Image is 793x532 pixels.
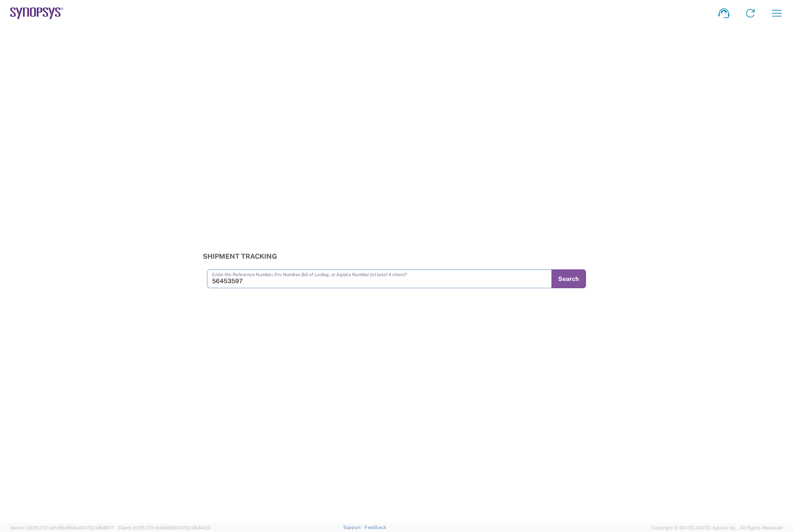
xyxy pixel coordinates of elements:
a: Feedback [364,525,386,530]
span: Copyright © [DATE]-[DATE] Agistix Inc., All Rights Reserved [651,524,783,532]
span: [DATE] 08:48:17 [79,525,114,530]
span: [DATE] 08:44:20 [175,525,211,530]
span: Server: 2025.17.0-a2fc8bd50ba [10,525,114,530]
button: Search [551,269,586,288]
span: Client: 2025.17.0-5dd568f [118,525,211,530]
a: Support [343,525,364,530]
h3: Shipment Tracking [203,252,590,260]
